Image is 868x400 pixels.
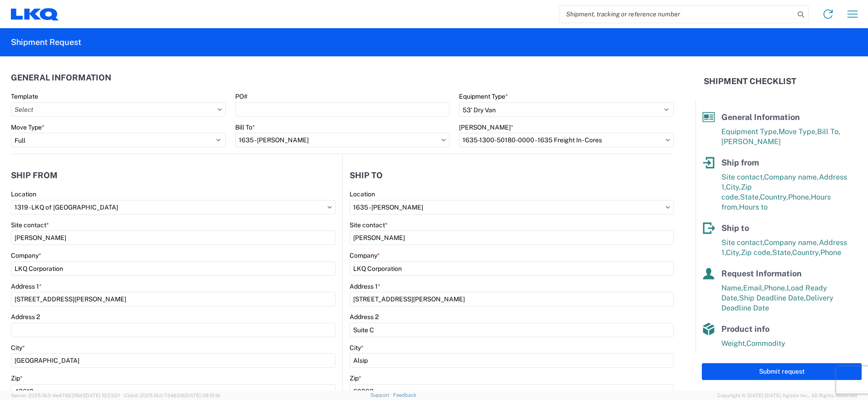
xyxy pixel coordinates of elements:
span: Request Information [721,269,802,278]
label: Bill To [235,123,255,131]
label: Location [350,190,375,198]
span: Phone, [788,193,811,201]
label: City [350,344,364,352]
span: Phone [820,248,841,257]
span: City, [726,248,741,257]
span: [DATE] 08:10:16 [185,393,220,398]
input: Select [350,200,674,215]
span: Product info [721,324,769,334]
label: Template [11,92,38,100]
label: Address 2 [11,313,40,321]
button: Submit request [702,363,862,380]
span: [DATE] 10:23:21 [84,393,120,398]
span: City, [726,183,741,191]
label: City [11,344,25,352]
a: Support [370,392,393,398]
label: Address 2 [350,313,379,321]
span: Bill To, [817,127,840,136]
h2: Ship from [11,171,58,180]
h2: Ship to [350,171,383,180]
input: Select [459,133,674,147]
a: Feedback [393,392,416,398]
label: Site contact [350,221,388,229]
label: Site contact [11,221,49,229]
span: Company name, [764,173,819,181]
span: Zip code, [741,248,772,257]
label: Zip [350,374,361,382]
span: General Information [721,112,800,122]
span: Country, [760,193,788,201]
span: Phone, [764,284,787,292]
span: Country, [792,248,820,257]
label: [PERSON_NAME] [459,123,513,131]
h2: General Information [11,73,111,82]
span: State, [772,248,792,257]
span: Hours to [739,203,768,211]
label: Move Type [11,123,44,131]
label: PO# [235,92,247,100]
h2: Shipment Request [11,37,81,48]
span: Email, [743,284,764,292]
span: Ship from [721,158,759,167]
span: Equipment Type, [721,127,779,136]
span: Name, [721,284,743,292]
label: Location [11,190,36,198]
input: Shipment, tracking or reference number [559,5,794,23]
label: Company [350,251,380,260]
span: Site contact, [721,238,764,247]
label: Address 1 [350,282,380,290]
span: Move Type, [779,127,817,136]
span: State, [740,193,760,201]
span: Server: 2025.18.0-4e47823f9d1 [11,393,120,398]
input: Select [235,133,450,147]
label: Zip [11,374,23,382]
input: Select [11,102,226,117]
h2: Shipment Checklist [704,76,796,87]
label: Equipment Type [459,92,508,100]
span: Site contact, [721,173,764,181]
span: [PERSON_NAME] [721,137,781,146]
span: Copyright © [DATE]-[DATE] Agistix Inc., All Rights Reserved [717,391,857,400]
input: Select [11,200,335,215]
span: Ship Deadline Date, [739,294,806,302]
span: Ship to [721,223,749,233]
span: Commodity [746,339,785,348]
span: Company name, [764,238,819,247]
span: Weight, [721,339,746,348]
label: Company [11,251,41,260]
label: Address 1 [11,282,42,290]
span: Client: 2025.18.0-7346316 [124,393,220,398]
